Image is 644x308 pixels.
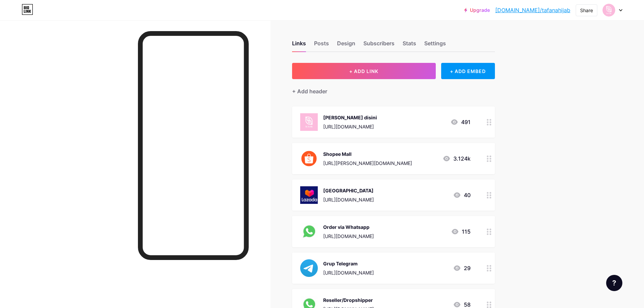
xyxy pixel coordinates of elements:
[292,87,327,95] div: + Add header
[300,223,318,240] img: Order via Whatsapp
[453,264,471,272] div: 29
[314,39,329,51] div: Posts
[292,63,436,79] button: + ADD LINK
[323,196,374,203] div: [URL][DOMAIN_NAME]
[464,7,490,13] a: Upgrade
[349,68,378,74] span: + ADD LINK
[292,39,306,51] div: Links
[323,160,412,167] div: [URL][PERSON_NAME][DOMAIN_NAME]
[451,228,471,236] div: 115
[323,150,412,158] div: Shopee Mall
[323,260,374,267] div: Grup Telegram
[441,63,495,79] div: + ADD EMBED
[323,223,374,231] div: Order via Whatsapp
[300,186,318,204] img: Lazada Mall
[450,118,471,126] div: 491
[602,4,615,17] img: Tafana Collection
[495,6,570,14] a: [DOMAIN_NAME]/tafanahijab
[363,39,395,51] div: Subscribers
[323,297,374,304] div: Reseller/Dropshipper
[453,191,471,199] div: 40
[323,269,374,276] div: [URL][DOMAIN_NAME]
[323,123,377,130] div: [URL][DOMAIN_NAME]
[323,187,374,194] div: [GEOGRAPHIC_DATA]
[424,39,446,51] div: Settings
[403,39,416,51] div: Stats
[337,39,355,51] div: Design
[323,114,377,121] div: [PERSON_NAME] disini
[580,7,593,14] div: Share
[323,233,374,240] div: [URL][DOMAIN_NAME]
[300,259,318,277] img: Grup Telegram
[300,113,318,131] img: Harga Termurah disini
[443,155,471,163] div: 3.124k
[300,150,318,167] img: Shopee Mall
